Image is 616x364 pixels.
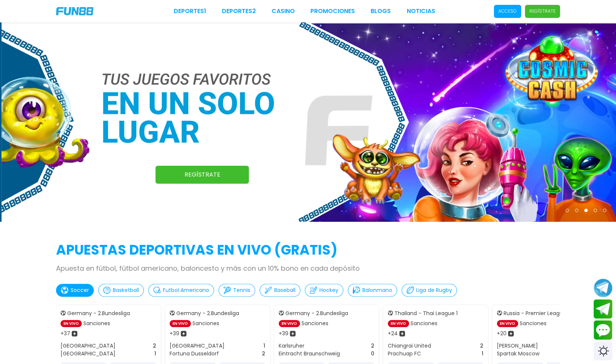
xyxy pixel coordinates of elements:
[520,320,547,327] p: Sanciones
[170,342,225,350] p: [GEOGRAPHIC_DATA]
[319,286,338,294] p: Hockey
[388,350,421,358] p: Prachuap FC
[272,7,295,16] a: CASINO
[163,286,209,294] p: Futbol Americano
[348,284,397,297] button: Balonmano
[594,342,612,360] div: Switch theme
[388,342,431,350] p: Chiangrai United
[301,320,328,327] p: Sanciones
[56,240,560,260] h2: APUESTAS DEPORTIVAS EN VIVO (gratis)
[153,342,156,350] p: 2
[174,7,206,16] a: Deportes1
[222,7,256,16] a: Deportes2
[394,309,458,317] p: Thailand - Thai League 1
[362,286,392,294] p: Balonmano
[176,309,239,317] p: Germany - 2.Bundesliga
[83,320,110,327] p: Sanciones
[497,330,507,337] p: + 20
[262,350,265,358] p: 2
[482,350,483,358] p: 1
[402,284,457,297] button: Liga de Rugby
[594,299,612,319] button: Join telegram
[371,342,374,350] p: 2
[98,284,144,297] button: Basketball
[388,320,409,327] p: EN VIVO
[56,7,93,15] img: Company Logo
[498,8,517,15] p: Acceso
[529,8,555,15] p: Regístrate
[285,309,348,317] p: Germany - 2.Bundesliga
[411,320,437,327] p: Sanciones
[497,342,538,350] p: [PERSON_NAME]
[305,284,343,297] button: Hockey
[56,284,94,297] button: Soccer
[67,309,130,317] p: Germany - 2.Bundesliga
[155,166,249,184] a: Regístrate
[148,284,214,297] button: Futbol Americano
[71,286,89,294] p: Soccer
[113,286,139,294] p: Basketball
[233,286,250,294] p: Tennis
[170,330,179,337] p: + 39
[279,330,288,337] p: + 39
[504,309,566,317] p: Russia - Premier League
[371,350,374,358] p: 0
[594,278,612,298] button: Join telegram channel
[279,342,304,350] p: Karlsruher
[61,330,70,337] p: + 37
[594,320,612,340] button: Contact customer service
[497,350,539,358] p: Spartak Moscow
[263,342,265,350] p: 1
[61,342,115,350] p: [GEOGRAPHIC_DATA]
[154,350,156,358] p: 1
[274,286,295,294] p: Baseball
[388,330,398,337] p: + 24
[279,350,340,358] p: Eintracht Braunschweig
[61,350,115,358] p: [GEOGRAPHIC_DATA]
[480,342,483,350] p: 2
[170,350,219,358] p: Fortuna Dusseldorf
[170,320,191,327] p: EN VIVO
[219,284,255,297] button: Tennis
[406,7,435,16] a: NOTICIAS
[416,286,452,294] p: Liga de Rugby
[192,320,219,327] p: Sanciones
[260,284,300,297] button: Baseball
[279,320,300,327] p: EN VIVO
[310,7,355,16] a: Promociones
[371,7,391,16] a: BLOGS
[61,320,82,327] p: EN VIVO
[56,263,560,273] p: Apuesta en fútbol, fútbol americano, baloncesto y más con un 10% bono en cada depósito
[497,320,518,327] p: EN VIVO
